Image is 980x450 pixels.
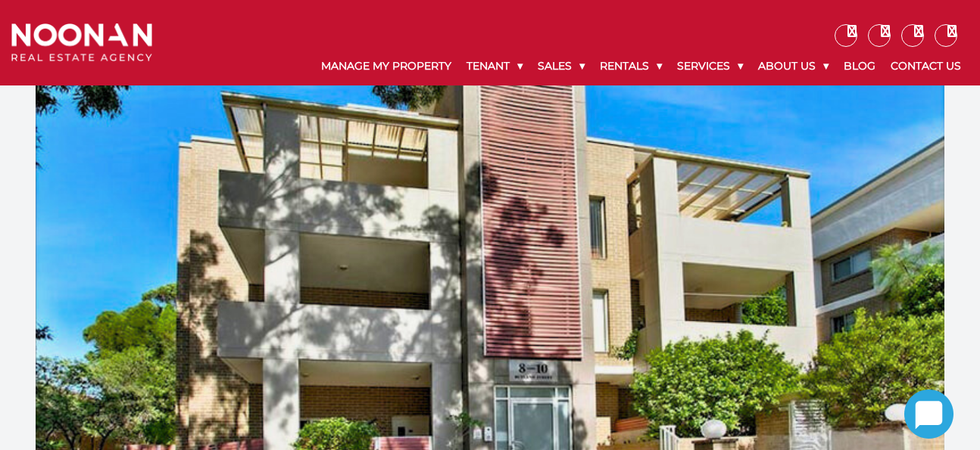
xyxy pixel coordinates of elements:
a: About Us [751,47,836,85]
a: Tenant [459,47,530,85]
a: Blog [836,47,883,85]
a: Sales [530,47,592,85]
a: Services [669,47,751,85]
a: Contact Us [883,47,969,85]
img: Noonan Real Estate Agency [11,23,152,63]
a: Manage My Property [314,47,459,85]
a: Rentals [592,47,669,85]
